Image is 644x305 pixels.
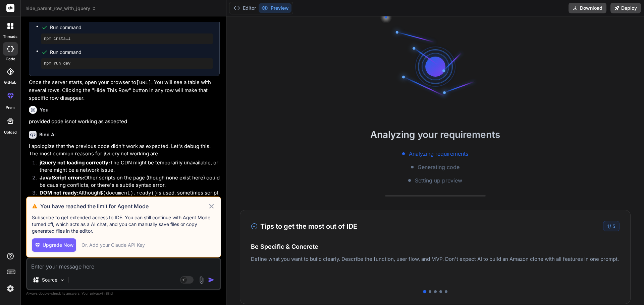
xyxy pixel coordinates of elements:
[418,163,460,171] span: Generating code
[26,290,221,297] p: Always double-check its answers. Your in Bind
[40,174,84,181] strong: JavaScript errors:
[198,276,205,284] img: attachment
[4,130,17,135] label: Upload
[100,190,157,196] code: $(document).ready()
[59,277,65,283] img: Pick Models
[6,105,15,110] label: prem
[612,223,615,229] span: 5
[34,189,220,205] li: Although is used, sometimes script placement can still cause issues.
[409,150,468,158] span: Analyzing requirements
[29,79,220,102] p: Once the server starts, open your browser to . You will see a table with several rows. Clicking t...
[29,118,220,126] p: provided code isnot working as aspected
[569,3,606,13] button: Download
[231,3,259,13] button: Editor
[25,5,96,12] span: hide_parent_row_with_jquery
[42,277,57,283] p: Source
[259,3,291,13] button: Preview
[226,128,644,142] h2: Analyzing your requirements
[39,131,56,138] h6: Bind AI
[136,80,151,86] code: [URL]
[50,24,213,31] span: Run command
[32,214,215,234] p: Subscribe to get extended access to IDE. You can still continue with Agent Mode turned off, which...
[50,49,213,56] span: Run command
[40,202,208,210] h3: You have reached the limit for Agent Mode
[415,176,462,184] span: Setting up preview
[82,242,145,248] div: Or, Add your Claude API Key
[44,61,210,66] pre: npm run dev
[32,238,76,252] button: Upgrade Now
[43,242,73,248] span: Upgrade Now
[34,174,220,189] li: Other scripts on the page (though none exist here) could be causing conflicts, or there's a subtl...
[40,159,110,166] strong: jQuery not loading correctly:
[3,34,17,40] label: threads
[208,277,215,283] img: icon
[40,106,49,113] h6: You
[251,221,357,231] h3: Tips to get the most out of IDE
[29,143,220,158] p: I apologize that the previous code didn't work as expected. Let's debug this. The most common rea...
[44,36,210,42] pre: npm install
[90,291,102,295] span: privacy
[4,80,16,85] label: GitHub
[5,283,16,294] img: settings
[40,189,78,196] strong: DOM not ready:
[6,56,15,62] label: code
[34,159,220,174] li: The CDN might be temporarily unavailable, or there might be a network issue.
[607,223,609,229] span: 1
[251,242,620,251] h4: Be Specific & Concrete
[610,3,641,13] button: Deploy
[603,221,620,231] div: /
